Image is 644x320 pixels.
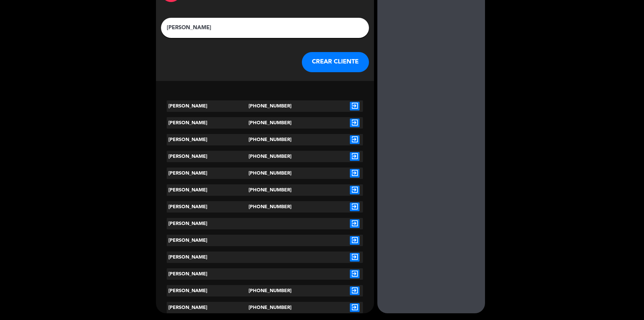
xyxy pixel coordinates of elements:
div: [PHONE_NUMBER] [249,184,281,196]
div: [PERSON_NAME] [167,184,249,196]
div: [PERSON_NAME] [167,218,249,229]
div: [PERSON_NAME] [167,151,249,162]
i: exit_to_app [350,286,360,295]
div: [PHONE_NUMBER] [249,134,281,145]
div: [PERSON_NAME] [167,100,249,112]
div: [PERSON_NAME] [167,134,249,145]
div: [PHONE_NUMBER] [249,151,281,162]
i: exit_to_app [350,169,360,178]
div: [PHONE_NUMBER] [249,117,281,129]
div: [PERSON_NAME] [167,302,249,313]
i: exit_to_app [350,135,360,144]
i: exit_to_app [350,119,360,127]
div: [PERSON_NAME] [167,201,249,213]
div: [PHONE_NUMBER] [249,201,281,213]
div: [PERSON_NAME] [167,117,249,129]
i: exit_to_app [350,202,360,211]
i: exit_to_app [350,303,360,312]
div: [PHONE_NUMBER] [249,168,281,179]
div: [PERSON_NAME] [167,268,249,280]
i: exit_to_app [350,186,360,194]
div: [PHONE_NUMBER] [249,100,281,112]
div: [PERSON_NAME] [167,235,249,246]
i: exit_to_app [350,270,360,278]
div: [PERSON_NAME] [167,252,249,263]
div: [PERSON_NAME] [167,168,249,179]
i: exit_to_app [350,152,360,161]
button: CREAR CLIENTE [302,52,369,72]
i: exit_to_app [350,253,360,262]
i: exit_to_app [350,236,360,245]
input: Escriba nombre, correo electrónico o número de teléfono... [166,23,364,33]
i: exit_to_app [350,219,360,228]
i: exit_to_app [350,102,360,110]
div: [PHONE_NUMBER] [249,302,281,313]
div: [PERSON_NAME] [167,285,249,296]
div: [PHONE_NUMBER] [249,285,281,296]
